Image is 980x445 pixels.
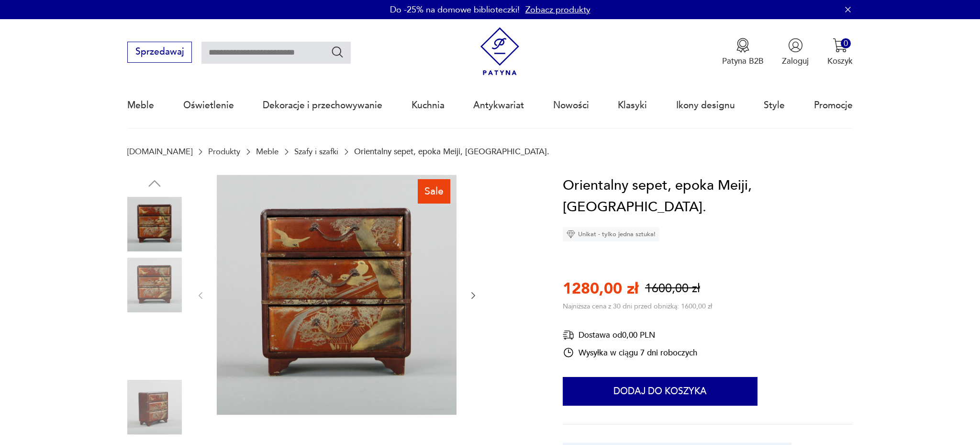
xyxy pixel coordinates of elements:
button: Patyna B2B [722,38,764,67]
img: Zdjęcie produktu Orientalny sepet, epoka Meiji, Japonia. [127,258,182,312]
a: Oświetlenie [183,83,234,127]
a: Zobacz produkty [525,4,590,16]
a: Meble [127,83,154,127]
a: Sprzedawaj [127,49,192,57]
a: Dekoracje i przechowywanie [263,83,382,127]
button: Sprzedawaj [127,42,192,63]
button: Zaloguj [782,38,809,67]
button: Dodaj do koszyka [563,377,757,406]
a: Promocje [814,83,853,127]
p: Koszyk [827,56,853,67]
button: 0Koszyk [827,38,853,67]
div: 0 [841,38,851,48]
button: Szukaj [331,45,345,59]
a: Klasyki [618,83,647,127]
p: Najniższa cena z 30 dni przed obniżką: 1600,00 zł [563,302,712,311]
div: Dostawa od 0,00 PLN [563,329,697,341]
a: Antykwariat [473,83,524,127]
a: Kuchnia [412,83,445,127]
img: Ikona dostawy [563,329,574,341]
div: Unikat - tylko jedna sztuka! [563,227,659,241]
p: Zaloguj [782,56,809,67]
a: Ikona medaluPatyna B2B [722,38,764,67]
img: Ikona medalu [735,38,750,53]
img: Zdjęcie produktu Orientalny sepet, epoka Meiji, Japonia. [127,197,182,251]
img: Ikona koszyka [833,38,847,53]
p: 1280,00 zł [563,278,638,299]
img: Patyna - sklep z meblami i dekoracjami vintage [476,27,524,76]
h1: Orientalny sepet, epoka Meiji, [GEOGRAPHIC_DATA]. [563,175,853,218]
img: Ikona diamentu [567,230,575,239]
p: 1600,00 zł [645,280,700,297]
div: Wysyłka w ciągu 7 dni roboczych [563,347,697,358]
img: Zdjęcie produktu Orientalny sepet, epoka Meiji, Japonia. [127,319,182,374]
a: Meble [256,147,278,156]
a: Szafy i szafki [294,147,338,156]
img: Ikonka użytkownika [788,38,803,53]
a: Style [764,83,785,127]
p: Orientalny sepet, epoka Meiji, [GEOGRAPHIC_DATA]. [354,147,549,156]
div: Sale [418,179,451,203]
a: Nowości [553,83,589,127]
a: Produkty [208,147,240,156]
a: Ikony designu [676,83,735,127]
img: Zdjęcie produktu Orientalny sepet, epoka Meiji, Japonia. [127,380,182,434]
img: Zdjęcie produktu Orientalny sepet, epoka Meiji, Japonia. [217,175,457,415]
a: [DOMAIN_NAME] [127,147,192,156]
p: Do -25% na domowe biblioteczki! [390,4,520,16]
p: Patyna B2B [722,56,764,67]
